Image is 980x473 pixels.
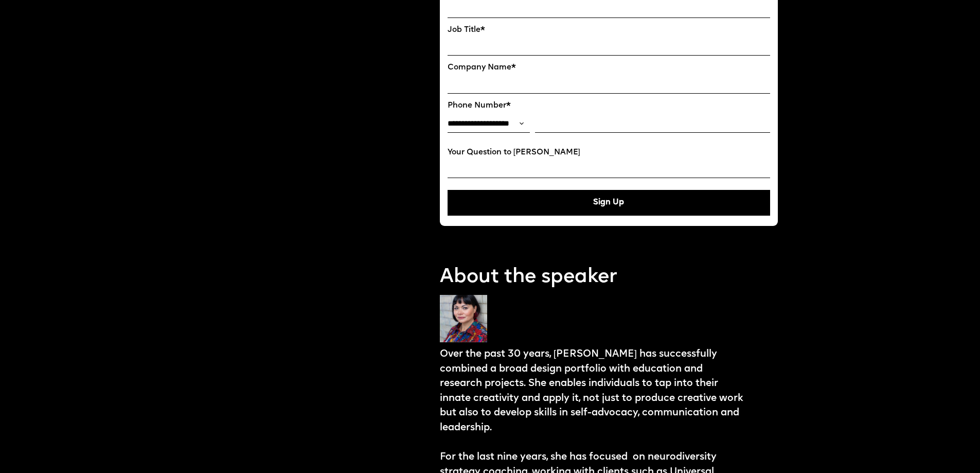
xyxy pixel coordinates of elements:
label: Job Title [448,26,770,35]
p: About the speaker [440,264,778,291]
label: Your Question to [PERSON_NAME] [448,148,770,157]
button: Sign Up [448,190,770,216]
label: Phone Number [448,101,770,111]
label: Company Name [448,63,770,73]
